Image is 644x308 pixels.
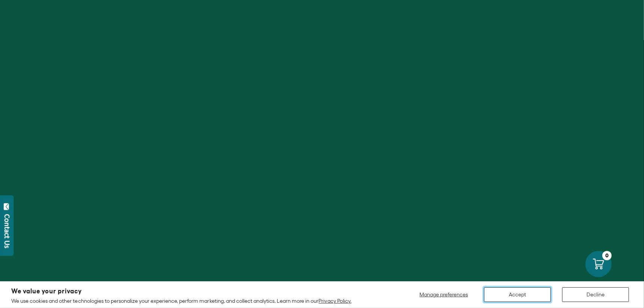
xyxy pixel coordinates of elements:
[11,288,351,294] h2: We value your privacy
[419,291,468,297] span: Manage preferences
[3,214,11,248] div: Contact Us
[562,287,629,302] button: Decline
[415,287,473,302] button: Manage preferences
[484,287,551,302] button: Accept
[319,298,351,304] a: Privacy Policy.
[11,297,351,304] p: We use cookies and other technologies to personalize your experience, perform marketing, and coll...
[602,251,612,260] div: 0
